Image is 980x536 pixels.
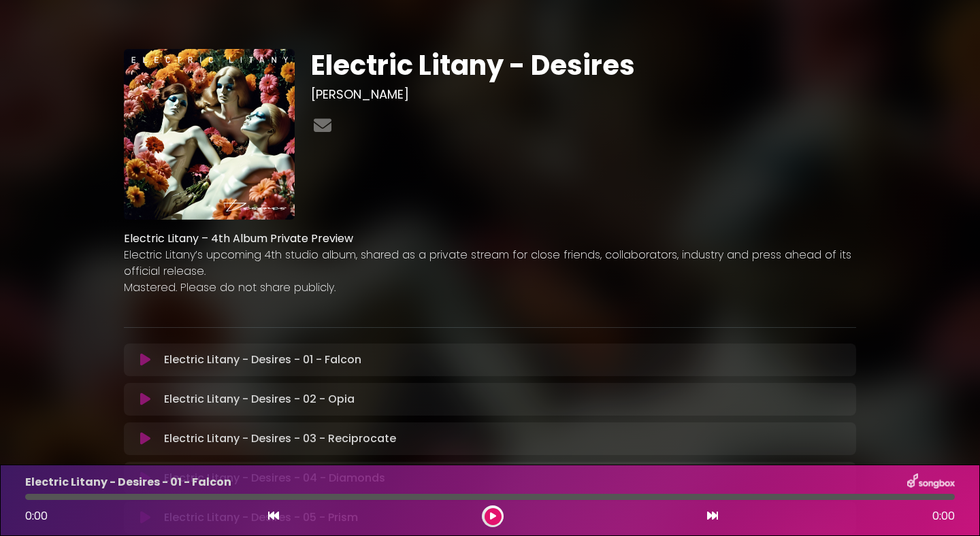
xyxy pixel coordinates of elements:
[311,49,856,82] h1: Electric Litany - Desires
[124,231,353,246] strong: Electric Litany – 4th Album Private Preview
[124,247,856,280] p: Electric Litany’s upcoming 4th studio album, shared as a private stream for close friends, collab...
[164,431,396,447] p: Electric Litany - Desires - 03 - Reciprocate
[311,87,856,102] h3: [PERSON_NAME]
[164,391,355,407] p: Electric Litany - Desires - 02 - Opia
[124,49,295,220] img: 2KkT0QSSO3DZ5MZq4ndg
[25,508,48,524] span: 0:00
[907,473,955,491] img: songbox-logo-white.png
[932,508,955,524] span: 0:00
[25,474,231,490] p: Electric Litany - Desires - 01 - Falcon
[164,352,361,368] p: Electric Litany - Desires - 01 - Falcon
[124,280,856,296] p: Mastered. Please do not share publicly.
